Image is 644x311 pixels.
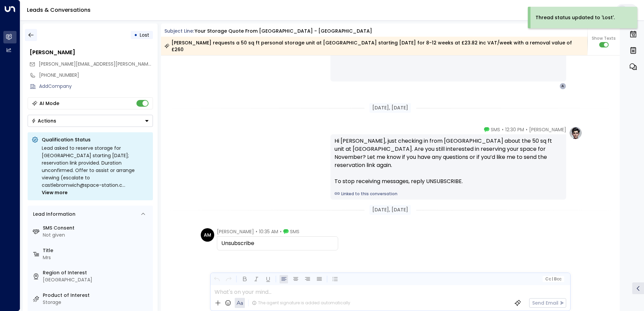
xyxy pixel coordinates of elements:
[39,100,59,107] div: AI Mode
[31,211,75,218] div: Lead Information
[259,228,278,235] span: 10:35 AM
[256,228,257,235] span: •
[491,126,500,133] span: SMS
[42,144,149,196] div: Lead asked to reserve storage for [GEOGRAPHIC_DATA] starting [DATE]; reservation link provided. D...
[536,14,615,21] div: Thread status updated to 'Lost'.
[552,277,553,281] span: |
[505,126,524,133] span: 12:30 PM
[224,275,233,283] button: Redo
[529,126,566,133] span: [PERSON_NAME]
[164,28,194,34] span: Subject Line:
[43,247,150,254] label: Title
[164,39,584,53] div: [PERSON_NAME] requests a 50 sq ft personal storage unit at [GEOGRAPHIC_DATA] starting [DATE] for ...
[369,103,411,113] div: [DATE], [DATE]
[334,137,562,185] div: Hi [PERSON_NAME], just checking in from [GEOGRAPHIC_DATA] about the 50 sq ft unit at [GEOGRAPHIC_...
[39,61,191,67] span: [PERSON_NAME][EMAIL_ADDRESS][PERSON_NAME][DOMAIN_NAME]
[39,83,153,90] div: AddCompany
[545,277,561,281] span: Cc Bcc
[39,61,153,68] span: anamika.miah@hotmail.co.uk
[502,126,504,133] span: •
[140,32,149,38] span: Lost
[280,228,282,235] span: •
[526,126,527,133] span: •
[43,269,150,276] label: Region of Interest
[569,126,582,140] img: profile-logo.png
[43,276,150,283] div: [GEOGRAPHIC_DATA]
[195,28,372,35] div: Your storage quote from [GEOGRAPHIC_DATA] - [GEOGRAPHIC_DATA]
[27,6,91,14] a: Leads & Conversations
[290,228,299,235] span: SMS
[43,232,150,239] div: Not given
[221,239,334,247] div: Unsubscribe
[42,189,68,196] span: View more
[42,136,149,143] p: Qualification Status
[542,276,564,282] button: Cc|Bcc
[217,228,254,235] span: [PERSON_NAME]
[31,118,56,124] div: Actions
[43,254,150,261] div: Mrs
[252,300,350,306] div: The agent signature is added automatically
[39,72,153,79] div: [PHONE_NUMBER]
[369,205,411,215] div: [DATE], [DATE]
[134,29,137,41] div: •
[43,299,150,306] div: Storage
[43,292,150,299] label: Product of Interest
[334,191,562,197] a: Linked to this conversation
[201,228,214,242] div: AM
[28,115,153,127] div: Button group with a nested menu
[592,35,616,41] span: Show Texts
[559,83,566,90] div: A
[28,115,153,127] button: Actions
[30,48,153,57] div: [PERSON_NAME]
[43,224,150,232] label: SMS Consent
[213,275,221,283] button: Undo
